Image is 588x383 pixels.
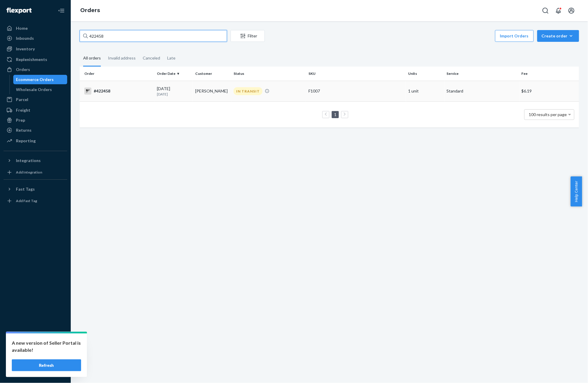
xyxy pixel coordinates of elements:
[4,105,67,115] a: Freight
[80,30,227,42] input: Search orders
[16,127,32,133] div: Returns
[4,95,67,104] a: Parcel
[4,156,67,165] button: Integrations
[540,5,551,16] button: Open Search Box
[157,86,190,97] div: [DATE]
[553,5,564,16] button: Open notifications
[4,24,67,33] a: Home
[16,87,52,93] div: Wholesale Orders
[4,65,67,74] a: Orders
[234,87,262,95] div: IN TRANSIT
[16,77,54,82] div: Ecommerce Orders
[231,30,265,42] button: Filter
[80,7,100,14] a: Orders
[16,67,30,72] div: Orders
[4,55,67,64] a: Replenishments
[4,126,67,135] a: Returns
[16,46,35,52] div: Inventory
[108,50,136,66] div: Invalid address
[13,85,68,94] a: Wholesale Orders
[529,112,567,117] span: 100 results per page
[333,112,338,117] a: Page 1 is your current page
[167,50,175,66] div: Late
[4,34,67,43] a: Inbounds
[83,50,101,67] div: All orders
[16,107,30,113] div: Freight
[542,33,575,39] div: Create order
[75,2,105,19] ol: breadcrumbs
[4,44,67,54] a: Inventory
[6,8,32,14] img: Flexport logo
[447,88,517,94] p: Standard
[4,336,67,346] a: Settings
[16,117,25,123] div: Prep
[55,5,67,16] button: Close Navigation
[16,57,47,62] div: Replenishments
[4,136,67,146] a: Reporting
[571,176,582,207] button: Help Center
[4,346,67,356] a: Talk to Support
[537,30,579,42] button: Create order
[406,81,444,101] td: 1 unit
[16,35,34,41] div: Inbounds
[4,196,67,206] a: Add Fast Tag
[143,50,160,66] div: Canceled
[16,138,36,144] div: Reporting
[4,367,67,376] button: Give Feedback
[16,198,37,203] div: Add Fast Tag
[306,67,406,81] th: SKU
[157,92,190,97] p: [DATE]
[16,97,28,103] div: Parcel
[12,359,81,371] button: Refresh
[308,88,404,94] div: F1007
[519,67,579,81] th: Fee
[519,81,579,101] td: $6.19
[444,67,519,81] th: Service
[4,356,67,366] a: Help Center
[406,67,444,81] th: Units
[4,115,67,125] a: Prep
[80,67,155,81] th: Order
[495,30,534,42] button: Import Orders
[4,168,67,177] a: Add Integration
[155,67,193,81] th: Order Date
[566,5,577,16] button: Open account menu
[13,75,68,84] a: Ecommerce Orders
[4,184,67,194] button: Fast Tags
[231,33,265,39] div: Filter
[84,88,152,95] div: #422458
[16,25,28,31] div: Home
[12,339,81,354] p: A new version of Seller Portal is available!
[16,186,35,192] div: Fast Tags
[193,81,231,101] td: [PERSON_NAME]
[231,67,306,81] th: Status
[16,158,41,164] div: Integrations
[195,71,229,76] div: Customer
[16,170,42,175] div: Add Integration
